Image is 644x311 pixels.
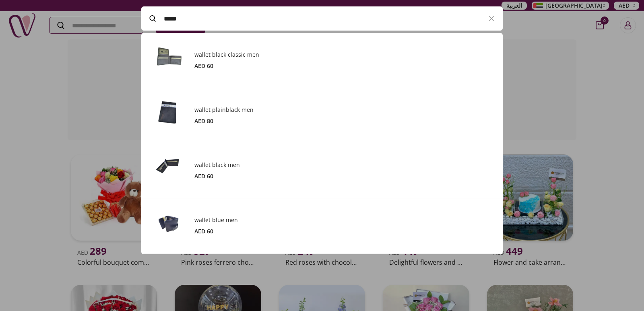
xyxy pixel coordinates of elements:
img: Product Image [149,96,188,135]
a: Product Imagewallet plainblack menAED 80 [149,96,495,135]
a: Product Imagewallet black classic menAED 60 [149,41,495,80]
a: Product Imagewallet blue menAED 60 [149,206,495,245]
h3: wallet black classic men [194,51,495,59]
h3: wallet black men [194,161,495,169]
a: Product Imagewallet black menAED 60 [149,151,495,190]
div: AED 60 [194,227,495,235]
div: AED 80 [194,117,495,125]
h3: wallet blue men [194,216,495,224]
h3: wallet plainblack men [194,106,495,114]
img: Product Image [149,206,188,245]
img: Product Image [149,151,188,190]
input: Search [164,7,480,30]
div: AED 60 [194,62,495,70]
div: AED 60 [194,172,495,180]
img: Product Image [149,41,188,80]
